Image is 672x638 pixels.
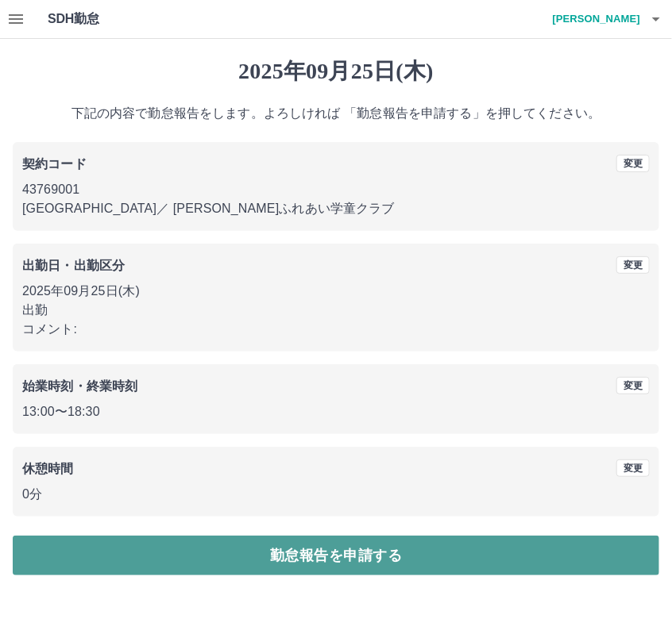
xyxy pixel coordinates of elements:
p: 0分 [22,485,650,504]
b: 始業時刻・終業時刻 [22,379,137,393]
button: 変更 [616,256,650,274]
p: [GEOGRAPHIC_DATA] ／ [PERSON_NAME]ふれあい学童クラブ [22,199,650,218]
p: 13:00 〜 18:30 [22,402,650,421]
p: 下記の内容で勤怠報告をします。よろしければ 「勤怠報告を申請する」を押してください。 [13,104,659,123]
b: 休憩時間 [22,462,74,475]
button: 変更 [616,155,650,172]
button: 変更 [616,377,650,394]
b: 契約コード [22,157,87,171]
p: コメント: [22,320,650,339]
b: 出勤日・出勤区分 [22,259,125,272]
h1: 2025年09月25日(木) [13,58,659,85]
p: 出勤 [22,301,650,320]
button: 変更 [616,459,650,477]
p: 2025年09月25日(木) [22,282,650,301]
p: 43769001 [22,180,650,199]
button: 勤怠報告を申請する [13,536,659,575]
